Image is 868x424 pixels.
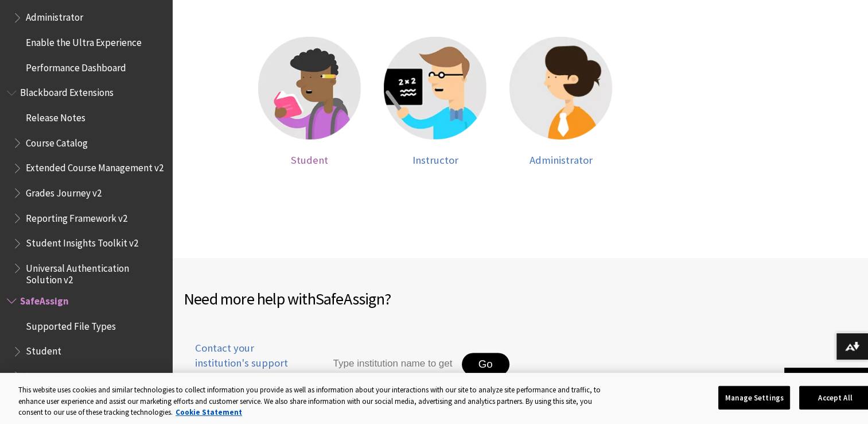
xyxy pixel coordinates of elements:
[258,37,361,166] a: Student help Student
[26,317,116,332] span: Supported File Types
[718,386,790,410] button: Manage Settings
[184,341,307,386] span: Contact your institution's support desk
[26,259,164,286] span: Universal Authentication Solution v2
[7,83,165,286] nav: Book outline for Blackboard Extensions
[412,153,458,167] span: Instructor
[26,367,68,382] span: Instructor
[26,342,61,357] span: Student
[20,291,69,307] span: SafeAssign
[7,291,165,411] nav: Book outline for Blackboard SafeAssign
[784,368,868,389] a: Back to top
[26,234,138,249] span: Student Insights Toolkit v2
[384,37,486,140] img: Instructor help
[18,384,608,418] div: This website uses cookies and similar technologies to collect information you provide as well as ...
[184,341,307,400] a: Contact your institution's support desk
[26,133,88,149] span: Course Catalog
[333,353,462,376] input: Type institution name to get support
[462,353,509,376] button: Go
[26,209,127,224] span: Reporting Framework v2
[26,183,102,199] span: Grades Journey v2
[184,287,520,311] h2: Need more help with ?
[384,37,486,166] a: Instructor help Instructor
[291,153,328,167] span: Student
[258,37,361,140] img: Student help
[20,83,114,99] span: Blackboard Extensions
[26,33,142,48] span: Enable the Ultra Experience
[26,159,164,174] span: Extended Course Management v2
[176,407,242,417] a: More information about your privacy, opens in a new tab
[530,153,593,167] span: Administrator
[509,37,612,166] a: Administrator help Administrator
[316,288,384,309] span: SafeAssign
[26,108,85,124] span: Release Notes
[26,58,126,74] span: Performance Dashboard
[26,8,83,24] span: Administrator
[509,37,612,140] img: Administrator help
